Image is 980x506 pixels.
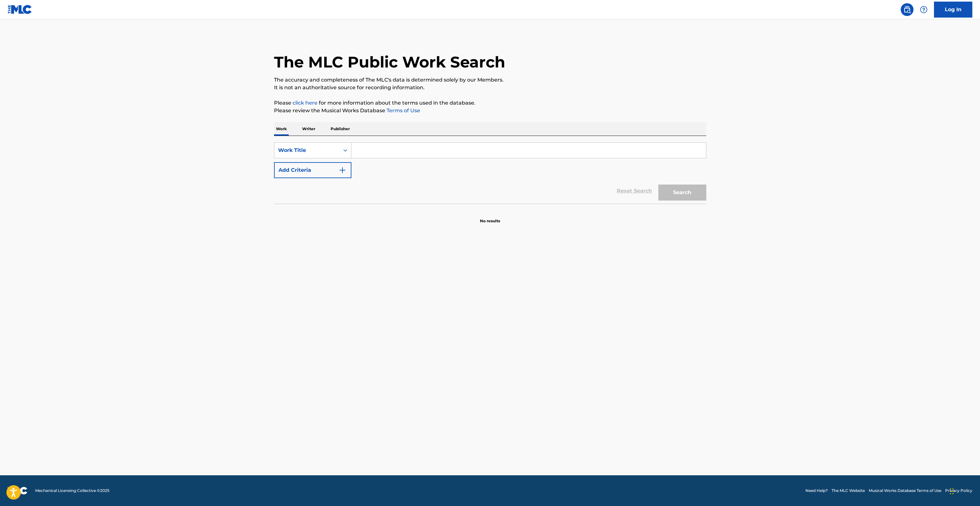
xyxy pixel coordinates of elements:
img: help [920,6,928,13]
a: Privacy Policy [945,488,972,494]
div: Work Title [278,146,336,154]
form: Search Form [274,142,706,204]
a: The MLC Website [832,488,865,494]
p: Writer [300,122,317,136]
div: Help [917,3,930,16]
img: 9d2ae6d4665cec9f34b9.svg [339,166,346,174]
p: No results [480,210,500,224]
div: Drag [950,482,954,501]
a: Log In [934,2,972,18]
a: Musical Works Database Terms of Use [869,488,941,494]
span: Mechanical Licensing Collective © 2025 [35,488,109,494]
a: Terms of Use [385,107,420,114]
a: Public Search [901,3,913,16]
p: Publisher [329,122,352,136]
p: The accuracy and completeness of The MLC's data is determined solely by our Members. [274,76,706,84]
a: Need Help? [805,488,828,494]
p: It is not an authoritative source for recording information. [274,84,706,91]
img: MLC Logo [8,5,32,14]
p: Work [274,122,289,136]
a: click here [293,100,318,106]
img: logo [8,487,27,494]
button: Add Criteria [274,162,351,178]
p: Please for more information about the terms used in the database. [274,99,706,107]
iframe: Chat Widget [948,475,980,506]
h1: The MLC Public Work Search [274,52,505,72]
p: Please review the Musical Works Database [274,107,706,115]
img: search [903,6,911,13]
